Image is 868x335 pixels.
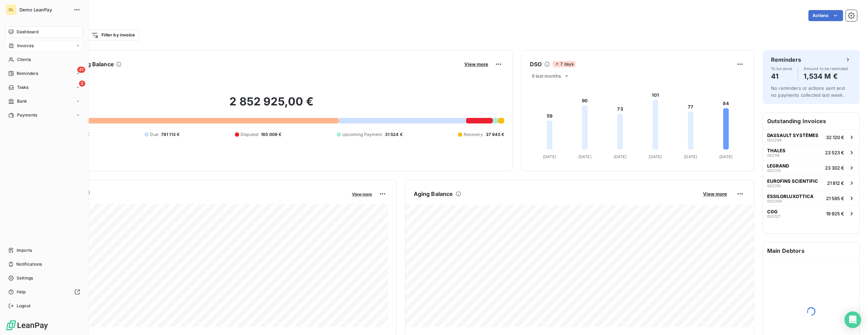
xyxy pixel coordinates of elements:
[342,131,382,138] span: Upcoming Payment
[414,190,453,198] h6: Aging Balance
[19,7,69,12] span: Demo LeanPay
[826,135,844,140] span: 32 120 €
[763,175,859,190] button: EUROFINS SCIENTIFIC00231021 812 €
[771,55,801,64] h6: Reminders
[464,131,483,138] span: Recovery
[17,98,27,104] span: Bank
[763,129,859,145] button: DASSAULT SYSTÈMES00229832 120 €
[804,71,848,82] h4: 1,534 M €
[767,194,814,199] span: ESSILORLUXOTTICA
[17,84,29,91] span: Tasks
[79,80,85,87] span: 5
[826,196,844,201] span: 21 585 €
[553,61,576,67] span: 7 days
[771,67,792,71] span: To be done
[17,57,31,63] span: Clients
[844,311,861,328] div: Open Intercom Messenger
[17,275,33,281] span: Settings
[17,29,38,35] span: Dashboard
[17,43,34,49] span: Invoices
[767,132,818,138] span: DASSAULT SYSTÈMES
[767,178,818,184] span: EUROFINS SCIENTIFIC
[17,303,30,309] span: Logout
[808,10,843,21] button: Actions
[763,145,859,160] button: THALES00211423 523 €
[17,289,26,295] span: Help
[39,95,504,115] h2: 2 852 925,00 €
[17,247,32,254] span: Imports
[763,242,859,259] h6: Main Debtors
[6,286,83,298] a: Help
[767,199,782,203] span: 002309
[543,154,556,159] tspan: [DATE]
[261,131,281,138] span: 165 009 €
[767,209,778,214] span: CGG
[17,112,37,118] span: Payments
[703,191,727,197] span: View more
[649,154,662,159] tspan: [DATE]
[614,154,627,159] tspan: [DATE]
[825,150,844,155] span: 23 523 €
[462,61,490,67] button: View more
[77,67,85,73] span: 41
[385,131,403,138] span: 31 524 €
[826,211,844,216] span: 19 925 €
[578,154,591,159] tspan: [DATE]
[767,214,780,218] span: 002127
[464,61,488,67] span: View more
[771,71,792,82] h4: 41
[767,169,781,173] span: 002313
[240,131,258,138] span: Disputed
[530,60,542,68] h6: DSO
[767,153,780,157] span: 002114
[6,4,17,15] div: DL
[719,154,733,159] tspan: [DATE]
[17,70,38,77] span: Reminders
[763,206,859,221] button: CGG00212719 925 €
[767,148,786,153] span: THALES
[87,29,139,41] button: Filter by invoice
[350,191,374,197] button: View more
[825,165,844,171] span: 23 302 €
[767,184,781,188] span: 002310
[161,131,179,138] span: 781 113 €
[804,67,848,71] span: Amount to be reminded
[150,131,158,138] span: Due
[39,197,347,204] span: Monthly Revenue
[771,85,845,98] span: No reminders or actions sent and no payments collected last week.
[6,320,49,331] img: Logo LeanPay
[352,192,372,197] span: View more
[763,113,859,129] h6: Outstanding Invoices
[16,261,42,267] span: Notifications
[827,180,844,186] span: 21 812 €
[532,73,561,79] span: 6 last months
[763,160,859,175] button: LEGRAND00231323 302 €
[684,154,697,159] tspan: [DATE]
[767,138,782,142] span: 002298
[701,191,729,197] button: View more
[486,131,504,138] span: 37 945 €
[767,163,789,169] span: LEGRAND
[763,190,859,206] button: ESSILORLUXOTTICA00230921 585 €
